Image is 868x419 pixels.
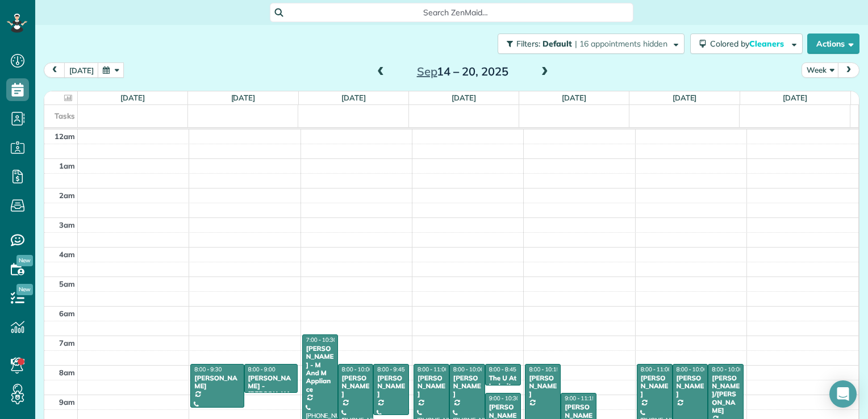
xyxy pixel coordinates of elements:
a: [DATE] [783,93,807,102]
a: [DATE] [231,93,256,102]
span: Sep [417,64,437,78]
div: Open Intercom Messenger [829,380,857,408]
button: Colored byCleaners [690,33,803,54]
button: prev [44,62,65,78]
div: [PERSON_NAME] [417,374,446,399]
span: 9:00 - 10:30 [489,395,520,402]
button: Actions [807,33,859,54]
span: 8:00 - 10:00 [677,366,707,373]
div: [PERSON_NAME]/[PERSON_NAME] [711,374,740,415]
div: [PERSON_NAME] [676,374,705,399]
span: 7am [59,338,75,347]
span: New [16,284,33,295]
span: Default [542,39,573,49]
span: 8:00 - 11:00 [641,366,671,373]
span: New [16,255,33,266]
span: 8:00 - 11:00 [418,366,448,373]
span: 6am [59,309,75,318]
div: [PERSON_NAME] - M And M Appliance [306,345,335,393]
div: [PERSON_NAME] [377,374,406,399]
div: The U At Ledroit [489,374,518,391]
a: [DATE] [562,93,586,102]
span: Tasks [55,111,75,120]
div: [PERSON_NAME] [341,374,370,399]
span: 1am [59,161,75,170]
button: Week [802,62,839,78]
span: 8:00 - 10:00 [453,366,484,373]
div: [PERSON_NAME] [453,374,482,399]
h2: 14 – 20, 2025 [391,65,533,78]
span: 8am [59,368,75,377]
span: 8:00 - 10:15 [529,366,560,373]
span: 8:00 - 10:00 [712,366,742,373]
span: 8:00 - 9:30 [194,366,222,373]
span: 8:00 - 10:00 [342,366,373,373]
span: 9:00 - 11:15 [565,395,595,402]
span: Cleaners [749,39,786,49]
span: | 16 appointments hidden [575,39,667,49]
span: 5am [59,279,75,288]
div: [PERSON_NAME] [528,374,557,399]
span: 4am [59,250,75,259]
button: next [838,62,859,78]
span: 8:00 - 9:00 [248,366,276,373]
span: 7:00 - 10:30 [306,336,337,343]
button: Filters: Default | 16 appointments hidden [498,33,685,54]
span: Colored by [710,39,788,49]
a: [DATE] [341,93,366,102]
a: Filters: Default | 16 appointments hidden [492,33,685,54]
span: Filters: [516,39,540,49]
span: 12am [55,132,75,141]
span: 2am [59,191,75,200]
span: 9am [59,397,75,407]
a: [DATE] [452,93,476,102]
a: [DATE] [120,93,145,102]
span: 8:00 - 9:45 [377,366,404,373]
div: [PERSON_NAME] [194,374,240,391]
a: [DATE] [673,93,697,102]
button: [DATE] [64,62,99,78]
div: [PERSON_NAME] [640,374,669,399]
span: 8:00 - 8:45 [489,366,516,373]
span: 3am [59,220,75,229]
div: [PERSON_NAME] - [PERSON_NAME] [248,374,294,407]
